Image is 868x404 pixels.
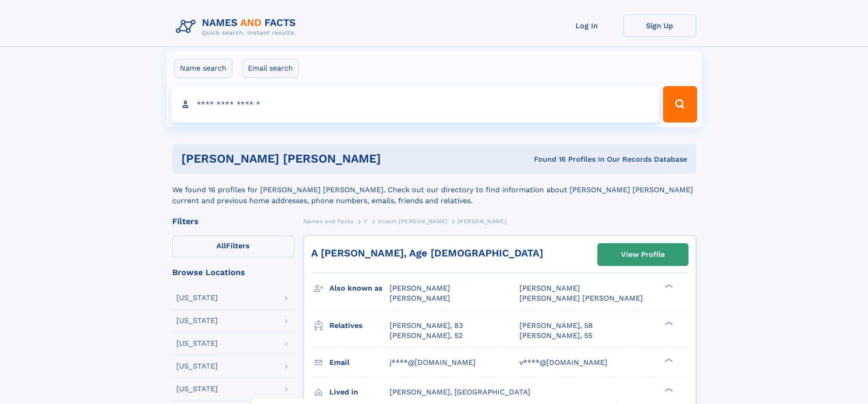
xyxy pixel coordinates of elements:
[550,15,623,37] a: Log In
[519,294,643,302] span: [PERSON_NAME] [PERSON_NAME]
[390,284,450,292] span: [PERSON_NAME]
[663,357,673,363] div: ❯
[176,294,218,302] div: [US_STATE]
[329,318,390,333] h3: Relatives
[242,59,299,78] label: Email search
[303,215,354,227] a: Names and Facts
[171,86,659,123] input: search input
[598,244,688,266] a: View Profile
[390,294,450,302] span: [PERSON_NAME]
[172,174,696,206] div: We found 16 profiles for [PERSON_NAME] [PERSON_NAME]. Check out our directory to find information...
[176,317,218,324] div: [US_STATE]
[378,215,447,227] a: Vroom [PERSON_NAME]
[364,218,368,225] span: V
[364,215,368,227] a: V
[519,331,592,341] a: [PERSON_NAME], 55
[329,384,390,400] h3: Lived in
[663,283,673,289] div: ❯
[663,320,673,326] div: ❯
[390,388,530,396] span: [PERSON_NAME], [GEOGRAPHIC_DATA]
[176,385,218,393] div: [US_STATE]
[621,244,665,265] div: View Profile
[216,241,226,250] span: All
[181,153,457,164] h1: [PERSON_NAME] [PERSON_NAME]
[311,247,543,259] a: A [PERSON_NAME], Age [DEMOGRAPHIC_DATA]
[329,281,390,296] h3: Also known as
[172,235,294,257] label: Filters
[329,355,390,370] h3: Email
[519,321,593,331] a: [PERSON_NAME], 58
[176,363,218,370] div: [US_STATE]
[172,268,294,276] div: Browse Locations
[457,218,506,225] span: [PERSON_NAME]
[519,284,580,292] span: [PERSON_NAME]
[457,154,687,164] div: Found 16 Profiles In Our Records Database
[174,59,232,78] label: Name search
[623,15,696,37] a: Sign Up
[378,218,447,225] span: Vroom [PERSON_NAME]
[172,15,303,39] img: Logo Names and Facts
[172,217,294,225] div: Filters
[663,86,697,123] button: Search Button
[390,321,463,331] a: [PERSON_NAME], 83
[390,331,462,341] a: [PERSON_NAME], 52
[663,387,673,393] div: ❯
[176,340,218,347] div: [US_STATE]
